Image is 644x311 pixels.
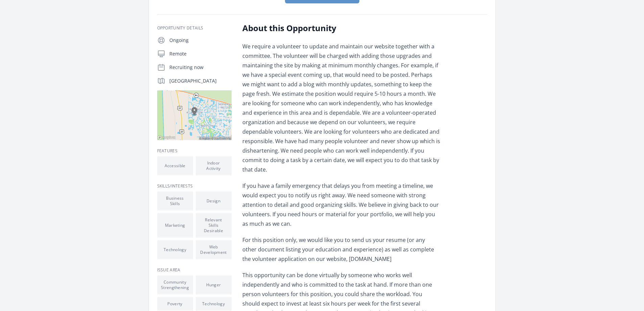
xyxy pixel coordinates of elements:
li: Indoor Activity [196,156,232,175]
p: [GEOGRAPHIC_DATA] [169,77,232,84]
li: Community Strengthening [157,275,193,294]
li: Accessible [157,156,193,175]
li: Design [196,192,232,210]
li: Marketing [157,213,193,238]
li: Technology [196,297,232,311]
h3: Skills/Interests [157,183,232,189]
h3: Issue area [157,267,232,273]
p: Recruiting now [169,64,232,71]
li: Poverty [157,297,193,311]
li: Technology [157,240,193,259]
p: If you have a family emergency that delays you from meeting a timeline, we would expect you to no... [242,181,440,228]
li: Relevant Skills Desirable [196,213,232,238]
p: We require a volunteer to update and maintain our website together with a committee. The voluntee... [242,42,440,174]
p: Ongoing [169,37,232,44]
img: Map [157,90,232,140]
li: Web Development [196,240,232,259]
h2: About this Opportunity [242,23,440,34]
h3: Opportunity Details [157,25,232,31]
p: Remote [169,50,232,57]
li: Hunger [196,275,232,294]
li: Business Skills [157,192,193,210]
h3: Features [157,148,232,154]
p: For this position only, we would like you to send us your resume (or any other document listing y... [242,235,440,264]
